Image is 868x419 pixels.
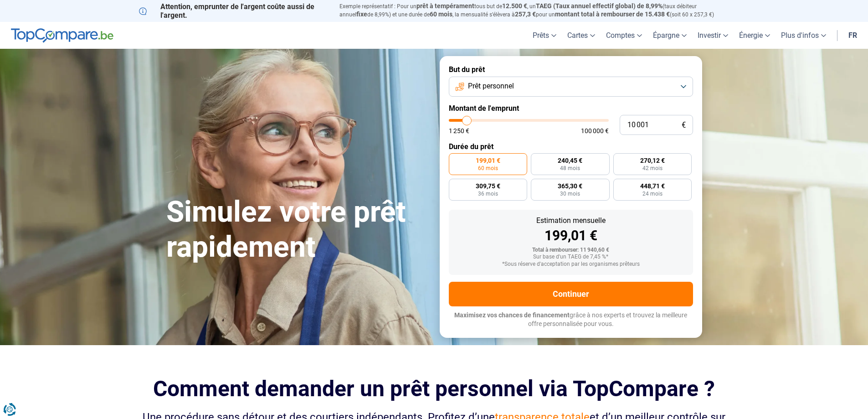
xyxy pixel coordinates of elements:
[139,2,329,20] p: Attention, emprunter de l'argent coûte aussi de l'argent.
[476,183,500,189] span: 309,75 €
[642,166,663,171] span: 42 mois
[776,22,832,49] a: Plus d'infos
[502,2,527,10] span: 12.500 €
[560,191,580,197] span: 30 mois
[558,183,582,189] span: 365,30 €
[527,22,562,49] a: Prêts
[682,121,686,129] span: €
[476,157,500,164] span: 199,01 €
[449,104,693,113] label: Montant de l'emprunt
[456,229,686,243] div: 199,01 €
[456,247,686,253] div: Total à rembourser: 11 940,60 €
[647,22,692,49] a: Épargne
[560,166,580,171] span: 48 mois
[416,2,474,10] span: prêt à tempérament
[468,81,514,91] span: Prêt personnel
[11,28,113,43] img: TopCompare
[601,22,647,49] a: Comptes
[734,22,776,49] a: Énergie
[449,282,693,306] button: Continuer
[456,254,686,260] div: Sur base d'un TAEG de 7,45 %*
[478,191,498,197] span: 36 mois
[581,128,609,134] span: 100 000 €
[449,77,693,97] button: Prêt personnel
[454,311,570,319] span: Maximisez vos chances de financement
[555,10,670,18] span: montant total à rembourser de 15.438 €
[356,10,367,18] span: fixe
[449,142,693,151] label: Durée du prêt
[478,166,498,171] span: 60 mois
[640,183,665,189] span: 448,71 €
[449,128,469,134] span: 1 250 €
[166,195,429,265] h1: Simulez votre prêt rapidement
[339,2,729,19] p: Exemple représentatif : Pour un tous but de , un (taux débiteur annuel de 8,99%) et une durée de ...
[430,10,452,18] span: 60 mois
[843,22,863,49] a: fr
[558,157,582,164] span: 240,45 €
[536,2,663,10] span: TAEG (Taux annuel effectif global) de 8,99%
[456,217,686,224] div: Estimation mensuelle
[449,65,693,74] label: But du prêt
[640,157,665,164] span: 270,12 €
[139,376,729,401] h2: Comment demander un prêt personnel via TopCompare ?
[692,22,734,49] a: Investir
[642,191,663,197] span: 24 mois
[456,261,686,268] div: *Sous réserve d'acceptation par les organismes prêteurs
[515,10,536,18] span: 257,3 €
[449,311,693,329] p: grâce à nos experts et trouvez la meilleure offre personnalisée pour vous.
[562,22,601,49] a: Cartes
